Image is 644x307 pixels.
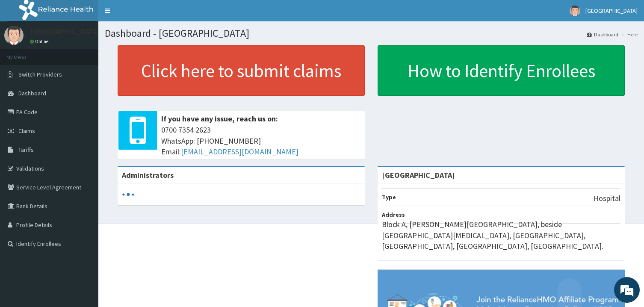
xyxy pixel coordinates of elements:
[18,71,62,78] span: Switch Providers
[161,124,360,157] span: 0700 7354 2623 WhatsApp: [PHONE_NUMBER] Email:
[382,211,405,218] b: Address
[378,45,625,96] a: How to Identify Enrollees
[30,38,50,44] a: Online
[18,146,34,153] span: Tariffs
[570,6,580,16] img: User Image
[382,170,455,180] strong: [GEOGRAPHIC_DATA]
[4,26,24,45] img: User Image
[122,188,135,201] svg: audio-loading
[18,89,46,97] span: Dashboard
[382,193,396,201] b: Type
[105,28,638,39] h1: Dashboard - [GEOGRAPHIC_DATA]
[18,127,35,135] span: Claims
[619,31,638,38] li: Here
[118,45,365,96] a: Click here to submit claims
[594,193,620,204] p: Hospital
[382,219,620,252] p: Block A, [PERSON_NAME][GEOGRAPHIC_DATA], beside [GEOGRAPHIC_DATA][MEDICAL_DATA], [GEOGRAPHIC_DATA...
[161,114,278,124] b: If you have any issue, reach us on:
[30,28,100,35] p: [GEOGRAPHIC_DATA]
[587,31,618,38] a: Dashboard
[585,7,638,15] span: [GEOGRAPHIC_DATA]
[122,170,174,180] b: Administrators
[181,147,298,156] a: [EMAIL_ADDRESS][DOMAIN_NAME]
